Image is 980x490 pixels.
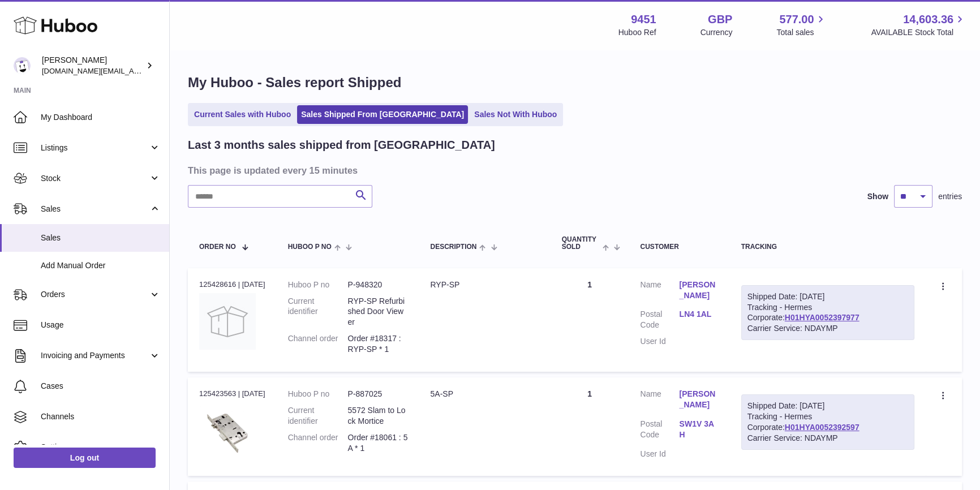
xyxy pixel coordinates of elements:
[562,236,600,251] span: Quantity Sold
[776,27,827,38] span: Total sales
[470,105,561,124] a: Sales Not With Huboo
[747,433,908,444] div: Carrier Service: NDAYMP
[199,243,236,251] span: Order No
[679,280,718,301] a: [PERSON_NAME]
[871,12,966,38] a: 14,603.36 AVAILABLE Stock Total
[679,389,718,410] a: [PERSON_NAME]
[41,411,161,422] span: Channels
[348,432,408,454] dd: Order #18061 : 5A * 1
[41,204,149,214] span: Sales
[708,12,732,27] strong: GBP
[867,191,888,202] label: Show
[41,233,161,243] span: Sales
[288,280,348,290] dt: Huboo P no
[348,296,408,328] dd: RYP-SP Refurbished Door Viewer
[288,405,348,427] dt: Current identifier
[188,137,495,153] h2: Last 3 months sales shipped from [GEOGRAPHIC_DATA]
[41,442,161,453] span: Settings
[42,55,144,76] div: [PERSON_NAME]
[288,389,348,399] dt: Huboo P no
[747,401,908,411] div: Shipped Date: [DATE]
[430,389,539,399] div: 5A-SP
[42,66,225,75] span: [DOMAIN_NAME][EMAIL_ADDRESS][DOMAIN_NAME]
[288,296,348,328] dt: Current identifier
[348,280,408,290] dd: P-948320
[776,12,827,38] a: 577.00 Total sales
[779,12,814,27] span: 577.00
[640,389,679,413] dt: Name
[741,394,914,450] div: Tracking - Hermes Corporate:
[41,260,161,271] span: Add Manual Order
[938,191,962,202] span: entries
[41,381,161,392] span: Cases
[14,57,31,74] img: amir.ch@gmail.com
[348,333,408,355] dd: Order #18317 : RYP-SP * 1
[41,289,149,300] span: Orders
[14,448,156,468] a: Log out
[640,419,679,443] dt: Postal Code
[785,313,859,322] a: H01HYA0052397977
[551,377,629,476] td: 1
[700,27,733,38] div: Currency
[199,403,256,459] img: 1698156056.jpg
[747,291,908,302] div: Shipped Date: [DATE]
[288,333,348,355] dt: Channel order
[288,432,348,454] dt: Channel order
[199,389,265,399] div: 125423563 | [DATE]
[41,112,161,123] span: My Dashboard
[640,243,718,251] div: Customer
[41,320,161,330] span: Usage
[640,449,679,459] dt: User Id
[679,309,718,320] a: LN4 1AL
[679,419,718,440] a: SW1V 3AH
[188,164,959,177] h3: This page is updated every 15 minutes
[41,173,149,184] span: Stock
[348,405,408,427] dd: 5572 Slam to Lock Mortice
[785,423,859,432] a: H01HYA0052392597
[640,280,679,304] dt: Name
[631,12,656,27] strong: 9451
[41,143,149,153] span: Listings
[188,74,962,92] h1: My Huboo - Sales report Shipped
[199,280,265,290] div: 125428616 | [DATE]
[741,285,914,341] div: Tracking - Hermes Corporate:
[618,27,656,38] div: Huboo Ref
[288,243,332,251] span: Huboo P no
[297,105,468,124] a: Sales Shipped From [GEOGRAPHIC_DATA]
[430,280,539,290] div: RYP-SP
[199,293,256,350] img: no-photo.jpg
[348,389,408,399] dd: P-887025
[430,243,476,251] span: Description
[741,243,914,251] div: Tracking
[551,268,629,372] td: 1
[640,336,679,347] dt: User Id
[747,323,908,334] div: Carrier Service: NDAYMP
[640,309,679,330] dt: Postal Code
[41,350,149,361] span: Invoicing and Payments
[190,105,295,124] a: Current Sales with Huboo
[871,27,966,38] span: AVAILABLE Stock Total
[903,12,953,27] span: 14,603.36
